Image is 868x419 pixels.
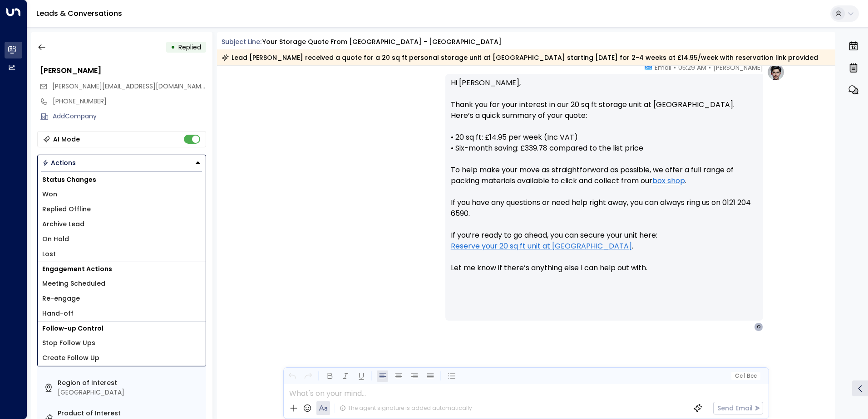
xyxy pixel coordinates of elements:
[38,173,206,187] h1: Status Changes
[286,370,298,382] button: Undo
[53,112,206,121] div: AddCompany
[53,97,206,106] div: [PHONE_NUMBER]
[451,241,632,252] a: Reserve your 20 sq ft unit at [GEOGRAPHIC_DATA]
[754,322,763,331] div: O
[37,155,206,171] button: Actions
[42,190,57,199] span: Won
[171,39,175,55] div: •
[42,279,105,288] span: Meeting Scheduled
[42,219,84,229] span: Archive Lead
[744,373,745,379] span: |
[222,53,818,62] div: Lead [PERSON_NAME] received a quote for a 20 sq ft personal storage unit at [GEOGRAPHIC_DATA] sta...
[58,388,202,397] div: [GEOGRAPHIC_DATA]
[52,82,207,91] span: [PERSON_NAME][EMAIL_ADDRESS][DOMAIN_NAME]
[42,309,74,318] span: Hand-off
[42,159,76,167] div: Actions
[674,63,676,72] span: •
[42,338,95,348] span: Stop Follow Ups
[53,135,80,144] div: AI Mode
[38,262,206,276] h1: Engagement Actions
[451,78,758,284] p: Hi [PERSON_NAME], Thank you for your interest in our 20 sq ft storage unit at [GEOGRAPHIC_DATA]. ...
[58,378,202,388] label: Region of Interest
[42,353,99,363] span: Create Follow Up
[709,63,711,72] span: •
[767,63,785,81] img: profile-logo.png
[678,63,706,72] span: 05:29 AM
[655,63,671,72] span: Email
[36,8,122,19] a: Leads & Conversations
[42,234,69,244] span: On Hold
[42,205,91,214] span: Replied Offline
[40,65,206,76] div: [PERSON_NAME]
[42,294,80,303] span: Re-engage
[262,37,502,47] div: Your storage quote from [GEOGRAPHIC_DATA] - [GEOGRAPHIC_DATA]
[52,82,206,91] span: ornella-carine@hotmail.co.uk
[713,63,763,72] span: [PERSON_NAME]
[38,322,206,336] h1: Follow-up Control
[222,37,261,46] span: Subject Line:
[302,370,314,382] button: Redo
[340,404,472,412] div: The agent signature is added automatically
[37,155,206,171] div: Button group with a nested menu
[178,43,201,52] span: Replied
[58,409,202,418] label: Product of Interest
[731,372,760,380] button: Cc|Bcc
[735,373,756,379] span: Cc Bcc
[42,249,56,259] span: Lost
[652,175,685,186] a: box shop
